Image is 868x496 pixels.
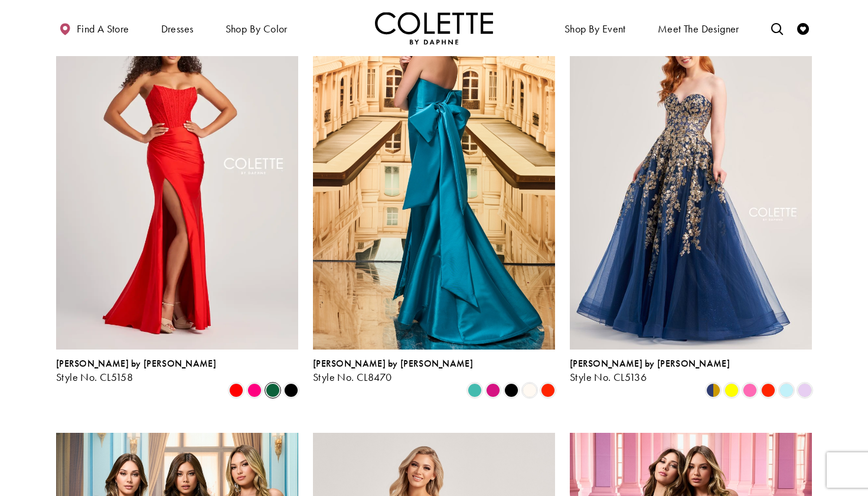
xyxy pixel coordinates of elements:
i: Diamond White [523,383,537,397]
span: Style No. CL5136 [570,370,647,384]
a: Find a store [56,12,132,44]
span: Style No. CL5158 [56,370,133,384]
i: Hot Pink [247,383,262,397]
a: Check Wishlist [794,12,812,44]
span: Dresses [158,12,197,44]
i: Lilac [798,383,812,397]
span: Find a store [77,23,129,35]
img: Colette by Daphne [375,12,493,44]
a: Meet the designer [655,12,742,44]
i: Pink [743,383,757,397]
i: Fuchsia [486,383,500,397]
i: Black [504,383,518,397]
div: Colette by Daphne Style No. CL5136 [570,358,730,383]
i: Hunter [266,383,280,397]
span: Shop by color [226,23,288,35]
span: Shop By Event [562,12,629,44]
i: Scarlet [541,383,555,397]
span: [PERSON_NAME] by [PERSON_NAME] [56,357,216,370]
span: [PERSON_NAME] by [PERSON_NAME] [570,357,730,370]
span: [PERSON_NAME] by [PERSON_NAME] [313,357,473,370]
i: Light Blue [779,383,794,397]
span: Style No. CL8470 [313,370,391,384]
span: Shop by color [223,12,291,44]
i: Scarlet [761,383,775,397]
a: Toggle search [768,12,786,44]
span: Meet the designer [658,23,739,35]
span: Shop By Event [564,23,626,35]
div: Colette by Daphne Style No. CL5158 [56,358,216,383]
i: Yellow [725,383,739,397]
i: Navy Blue/Gold [706,383,720,397]
i: Turquoise [468,383,482,397]
i: Red [229,383,243,397]
span: Dresses [161,23,194,35]
a: Visit Home Page [375,12,493,44]
div: Colette by Daphne Style No. CL8470 [313,358,473,383]
i: Black [284,383,298,397]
